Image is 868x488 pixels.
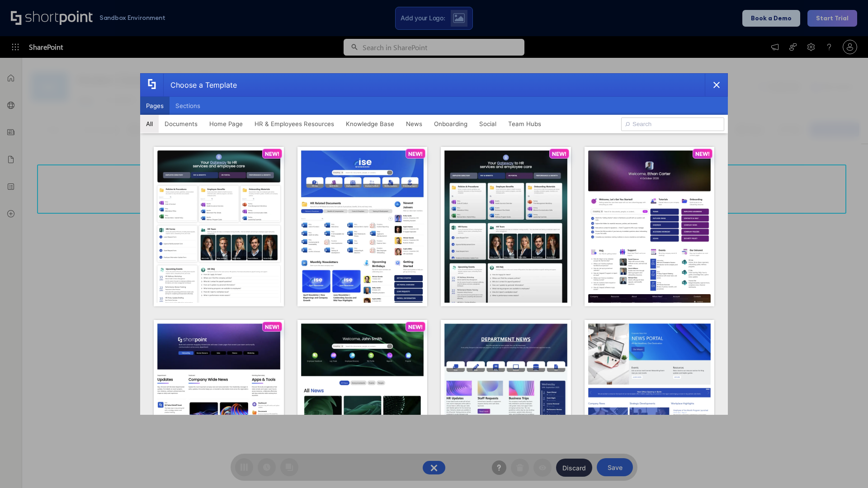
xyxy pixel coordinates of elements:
button: News [400,115,428,133]
button: Documents [159,115,203,133]
p: NEW! [408,324,423,330]
button: Onboarding [428,115,473,133]
button: Home Page [203,115,249,133]
button: Pages [140,97,170,115]
iframe: Chat Widget [705,383,868,488]
button: All [140,115,159,133]
input: Search [621,117,724,131]
p: NEW! [695,150,710,157]
button: Social [473,115,502,133]
button: Sections [170,97,206,115]
div: template selector [140,73,728,415]
p: NEW! [552,150,566,157]
button: Knowledge Base [340,115,400,133]
p: NEW! [265,150,279,157]
p: NEW! [408,150,423,157]
button: HR & Employees Resources [249,115,340,133]
button: Team Hubs [502,115,547,133]
div: Choose a Template [163,74,237,96]
p: NEW! [265,324,279,330]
